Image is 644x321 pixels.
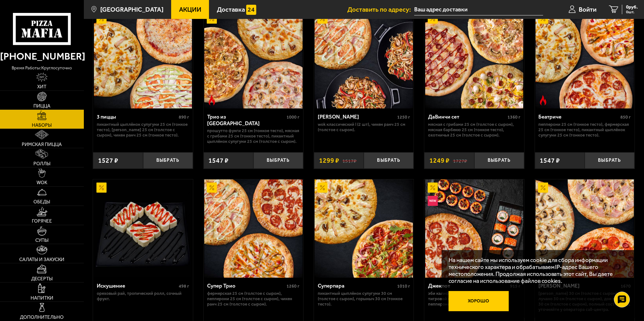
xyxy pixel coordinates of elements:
[207,114,285,126] div: Трио из [GEOGRAPHIC_DATA]
[204,10,303,108] img: Трио из Рио
[100,6,164,13] span: [GEOGRAPHIC_DATA]
[508,114,520,120] span: 1360 г
[37,180,47,185] span: WOK
[318,291,410,307] p: Пикантный цыплёнок сулугуни 30 см (толстое с сыром), Горыныч 30 см (тонкое тесто).
[207,128,299,144] p: Прошутто Фунги 25 см (тонкое тесто), Мясная с грибами 25 см (тонкое тесто), Пикантный цыплёнок су...
[217,6,245,13] span: Доставка
[428,114,506,120] div: ДаВинчи сет
[626,10,638,14] span: 0 шт.
[96,183,107,193] img: Акционный
[474,152,524,169] button: Выбрать
[207,283,285,289] div: Супер Трио
[538,122,631,138] p: Пепперони 25 см (тонкое тесто), Фермерская 25 см (тонкое тесто), Пикантный цыплёнок сулугуни 25 с...
[204,10,303,108] a: АкционныйОстрое блюдоТрио из Рио
[20,315,64,320] span: Дополнительно
[364,152,414,169] button: Выбрать
[97,114,177,120] div: 3 пиццы
[179,6,201,13] span: Акции
[37,85,46,89] span: Хит
[315,179,413,278] img: Суперпара
[33,200,50,204] span: Обеды
[315,10,413,108] img: Вилла Капри
[428,122,520,138] p: Мясная с грибами 25 см (толстое с сыром), Мясная Барбекю 25 см (тонкое тесто), Охотничья 25 см (т...
[32,123,52,128] span: Наборы
[207,291,299,307] p: Фермерская 25 см (толстое с сыром), Пепперони 25 см (толстое с сыром), Чикен Ранч 25 см (толстое ...
[31,296,53,301] span: Напитки
[31,277,53,281] span: Десерты
[538,183,548,193] img: Акционный
[536,179,634,278] img: Хет Трик
[246,5,256,15] img: 15daf4d41897b9f0e9f617042186c801.svg
[428,283,508,289] div: Джекпот
[287,114,299,120] span: 1000 г
[93,179,193,278] a: АкционныйИскушение
[204,179,303,278] a: АкционныйСупер Трио
[207,183,217,193] img: Акционный
[287,283,299,289] span: 1260 г
[98,157,118,164] span: 1527 ₽
[424,179,524,278] a: АкционныйНовинкаДжекпот
[428,196,438,206] img: Новинка
[538,114,619,120] div: Беатриче
[538,95,548,105] img: Острое блюдо
[397,114,410,120] span: 1250 г
[453,157,467,164] s: 1727 ₽
[33,161,50,166] span: Роллы
[535,179,635,278] a: АкционныйХет Трик
[32,219,52,224] span: Горячее
[425,10,524,108] img: ДаВинчи сет
[626,5,638,9] span: 0 руб.
[318,114,396,120] div: [PERSON_NAME]
[449,257,624,284] p: На нашем сайте мы используем cookie для сбора информации технического характера и обрабатываем IP...
[429,157,450,164] span: 1249 ₽
[93,10,193,108] a: Акционный3 пиццы
[620,114,631,120] span: 850 г
[535,10,635,108] a: АкционныйОстрое блюдоБеатриче
[449,291,509,311] button: Хорошо
[318,122,410,132] p: Wok классический L (2 шт), Чикен Ранч 25 см (толстое с сыром).
[314,10,414,108] a: АкционныйВилла Капри
[347,6,414,13] span: Доставить по адресу:
[536,10,634,108] img: Беатриче
[253,152,303,169] button: Выбрать
[22,142,62,147] span: Римская пицца
[94,10,192,108] img: 3 пиццы
[179,114,189,120] span: 890 г
[319,157,339,164] span: 1299 ₽
[317,183,328,193] img: Акционный
[343,157,357,164] s: 1517 ₽
[397,283,410,289] span: 1010 г
[414,4,543,15] input: Ваш адрес доставки
[314,179,414,278] a: АкционныйСуперпара
[97,122,189,138] p: Пикантный цыплёнок сулугуни 25 см (тонкое тесто), [PERSON_NAME] 25 см (толстое с сыром), Чикен Ра...
[94,179,192,278] img: Искушение
[179,283,189,289] span: 498 г
[97,283,177,289] div: Искушение
[143,152,193,169] button: Выбрать
[579,6,596,13] span: Войти
[318,283,396,289] div: Суперпара
[33,104,50,108] span: Пицца
[97,291,189,301] p: Ореховый рай, Тропический ролл, Сочный фрукт.
[428,291,520,307] p: Эби Калифорния, Запечённый ролл с тигровой креветкой и пармезаном, Пепперони 25 см (толстое с сыр...
[424,10,524,108] a: АкционныйДаВинчи сет
[19,257,64,262] span: Салаты и закуски
[207,95,217,105] img: Острое блюдо
[428,183,438,193] img: Акционный
[540,157,560,164] span: 1547 ₽
[204,179,303,278] img: Супер Трио
[425,179,524,278] img: Джекпот
[35,238,49,243] span: Супы
[585,152,635,169] button: Выбрать
[209,157,229,164] span: 1547 ₽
